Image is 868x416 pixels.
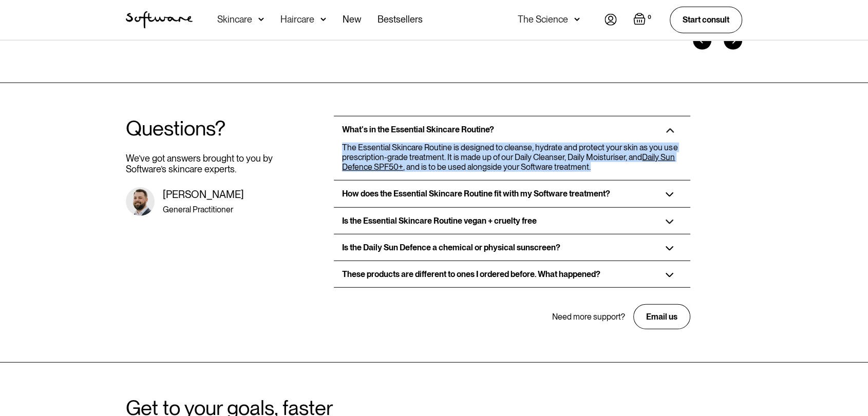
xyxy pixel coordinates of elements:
h3: What's in the Essential Skincare Routine? [342,125,494,134]
h3: Is the Daily Sun Defence a chemical or physical sunscreen? [342,243,560,252]
h2: Questions? [126,116,267,141]
div: The Science [518,14,568,25]
div: Skincare [217,14,252,25]
img: Software Logo [126,11,193,29]
h3: These products are different to ones I ordered before. What happened? [342,269,600,279]
div: 0 [646,13,653,22]
a: Daily Sun Defence SPF50+ [342,152,675,172]
img: arrow down [320,14,326,25]
img: Dr, Matt headshot [126,187,155,216]
img: arrow down [574,14,580,25]
a: Open empty cart [633,13,653,27]
h3: How does the Essential Skincare Routine fit with my Software treatment? [342,189,610,199]
p: We’ve got answers brought to you by Software’s skincare experts. [126,153,274,175]
a: Start consult [670,7,742,33]
div: Haircare [280,14,314,25]
img: arrow down [258,14,264,25]
div: [PERSON_NAME] [163,188,244,201]
h3: Is the Essential Skincare Routine vegan + cruelty free [342,216,537,226]
p: The Essential Skincare Routine is designed to cleanse, hydrate and protect your skin as you use p... [342,143,686,172]
div: Need more support? [552,312,625,322]
a: Email us [633,304,690,329]
a: home [126,11,193,29]
div: General Practitioner [163,205,244,214]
